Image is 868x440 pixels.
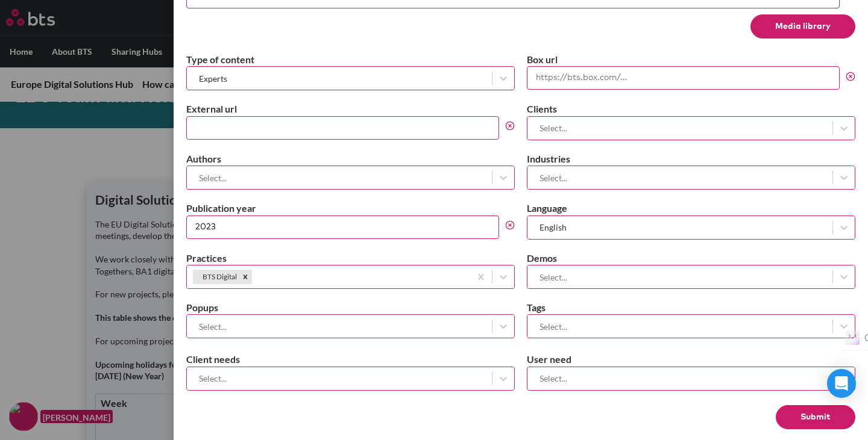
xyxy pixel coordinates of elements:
[186,252,515,265] label: Practices
[193,270,239,284] div: BTS Digital
[527,353,855,366] label: User need
[776,405,855,429] button: Submit
[186,301,515,314] label: Popups
[750,14,855,39] button: Media library
[527,102,855,116] label: Clients
[827,369,856,398] div: Open Intercom Messenger
[527,202,855,215] label: Language
[186,152,515,166] label: Authors
[186,353,515,366] label: Client needs
[527,152,855,166] label: Industries
[186,202,515,215] label: Publication year
[527,53,855,66] label: Box url
[239,270,252,284] div: Remove BTS Digital
[186,102,515,116] label: External url
[527,66,840,90] input: https://bts.box.com/...
[186,53,515,66] label: Type of content
[527,252,855,265] label: Demos
[527,301,855,314] label: Tags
